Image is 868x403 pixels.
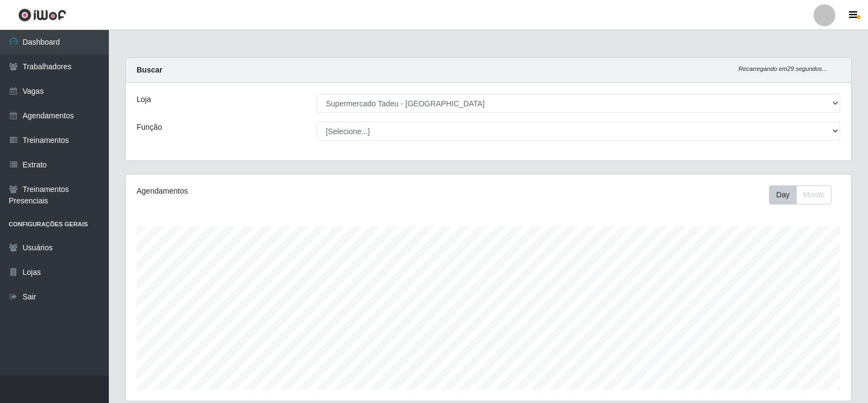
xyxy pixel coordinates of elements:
[796,185,832,204] button: Month
[738,65,827,72] i: Recarregando em 29 segundos...
[769,185,797,204] button: Day
[769,185,832,204] div: First group
[137,185,420,197] div: Agendamentos
[137,122,162,133] label: Função
[137,94,151,105] label: Loja
[18,8,66,22] img: CoreUI Logo
[769,185,840,204] div: Toolbar with button groups
[137,65,162,74] strong: Buscar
